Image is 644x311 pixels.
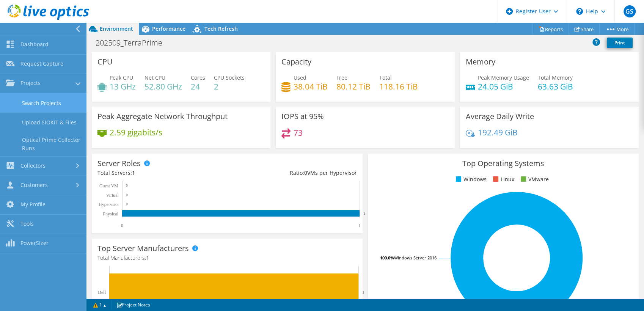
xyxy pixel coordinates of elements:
tspan: Windows Server 2016 [394,255,437,261]
h4: 118.16 TiB [379,82,418,91]
span: Used [294,74,306,81]
h3: Server Roles [97,159,141,168]
span: CPU Sockets [214,74,245,81]
span: GS [624,5,636,17]
h3: Memory [466,58,495,66]
span: Total [379,74,392,81]
h4: Total Manufacturers: [97,254,357,262]
span: Cores [191,74,205,81]
text: 1 [358,223,361,228]
text: 1 [363,212,365,215]
text: 0 [121,223,123,228]
text: Dell [98,290,106,295]
span: 1 [146,254,149,261]
h4: 2 [214,82,245,91]
h3: IOPS at 95% [281,112,324,121]
h4: 13 GHz [110,82,136,91]
li: VMware [519,175,548,184]
text: Physical [103,211,118,217]
tspan: 100.0% [380,255,394,261]
span: Environment [100,25,133,32]
span: Tech Refresh [204,25,238,32]
text: Guest VM [99,183,118,188]
text: 1 [362,290,364,294]
h3: CPU [97,58,113,66]
text: 0 [126,202,128,206]
h3: Capacity [281,58,311,66]
div: Ratio: VMs per Hypervisor [227,169,357,177]
h4: 38.04 TiB [294,82,328,91]
h4: 63.63 GiB [538,82,573,91]
text: 0 [126,184,128,187]
span: Performance [152,25,185,32]
h4: 52.80 GHz [145,82,182,91]
a: Print [607,38,633,48]
text: 0 [126,193,128,197]
span: Free [336,74,347,81]
a: 1 [88,300,112,309]
a: Project Notes [111,300,156,309]
span: 1 [132,169,135,176]
h3: Average Daily Write [466,112,534,121]
a: More [599,23,635,35]
h4: 2.59 gigabits/s [110,128,162,137]
h4: 80.12 TiB [336,82,371,91]
h4: 24 [191,82,205,91]
span: Net CPU [145,74,165,81]
span: Total Memory [538,74,573,81]
h3: Peak Aggregate Network Throughput [97,112,228,121]
li: Windows [454,175,486,184]
text: Virtual [106,193,119,198]
svg: \n [576,8,583,15]
span: 0 [304,169,307,176]
text: Hypervisor [99,202,119,207]
a: Reports [532,23,569,35]
span: Peak Memory Usage [478,74,529,81]
h3: Top Operating Systems [374,159,633,168]
h3: Top Server Manufacturers [97,244,189,253]
h4: 192.49 GiB [478,128,518,137]
h1: 202509_TerraPrime [92,39,174,47]
li: Linux [491,175,514,184]
a: Share [569,23,600,35]
h4: 24.05 GiB [478,82,529,91]
span: Peak CPU [110,74,133,81]
div: Total Servers: [97,169,227,177]
h4: 73 [294,129,303,137]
